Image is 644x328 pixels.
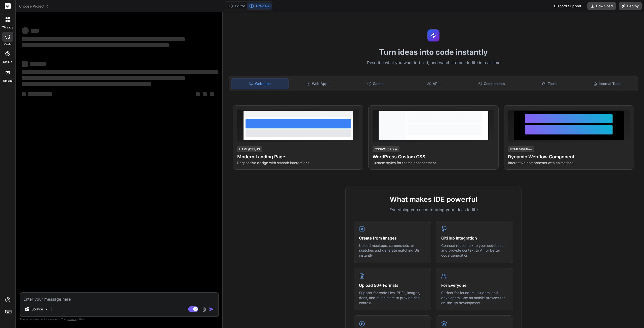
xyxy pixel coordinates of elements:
label: code [4,42,11,46]
p: Upload mockups, screenshots, or sketches and generate matching UIs instantly [359,243,426,258]
h1: Turn ideas into code instantly [226,48,641,57]
div: Websites [231,78,289,89]
span: ‌ [22,92,26,96]
span: ‌ [31,29,39,33]
span: ‌ [22,61,28,67]
span: ‌ [22,43,169,47]
p: Always double-check its answers. Your in Bind [20,317,219,322]
span: privacy [67,318,76,321]
span: ‌ [22,76,185,80]
h2: What makes IDE powerful [354,194,513,205]
div: HTML/Webflow [508,146,534,152]
span: ‌ [30,62,46,66]
p: Support for code files, PDFs, images, docs, and much more to provide rich context [359,290,426,305]
span: Choose Project [19,4,49,9]
div: CSS/WordPress [373,146,399,152]
label: Upload [3,79,13,83]
p: Connect repos, talk to your codebase, and provide context to AI for better code generation [441,243,508,258]
p: Custom styles for theme enhancement [373,160,494,165]
img: Pick Models [45,307,49,311]
p: Describe what you want to build, and watch it come to life in real-time [226,60,641,66]
p: Responsive design with smooth interactions [237,160,359,165]
span: ‌ [210,92,214,96]
div: Discord Support [551,2,584,10]
button: Deploy [619,2,642,10]
span: ‌ [28,92,52,96]
p: Interactive components with animations [508,160,630,165]
div: Games [347,78,404,89]
p: Source [31,307,43,312]
div: HTML/CSS/JS [237,146,262,152]
button: Editor [226,3,247,10]
button: Download [587,2,616,10]
span: ‌ [22,37,185,41]
button: Preview [247,3,272,10]
div: Internal Tools [579,78,636,89]
span: ‌ [22,27,29,34]
div: Web Apps [290,78,346,89]
span: ‌ [203,92,207,96]
div: Tools [521,78,578,89]
h4: For Everyone [441,282,508,288]
span: ‌ [196,92,200,96]
label: threads [2,25,13,30]
img: attachment [201,306,207,312]
label: GitHub [3,60,12,64]
h4: GitHub Integration [441,235,508,241]
h4: Upload 50+ Formats [359,282,426,288]
img: icon [209,307,214,312]
div: APIs [405,78,462,89]
h4: Modern Landing Page [237,153,359,160]
p: Perfect for founders, builders, and developers. Use on mobile browser for on-the-go development [441,290,508,305]
h4: Dynamic Webflow Component [508,153,630,160]
span: ‌ [22,70,218,74]
div: Components [463,78,520,89]
h4: WordPress Custom CSS [373,153,494,160]
span: ‌ [22,82,151,86]
p: Everything you need to bring your ideas to life [354,207,513,213]
h4: Create from Images [359,235,426,241]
